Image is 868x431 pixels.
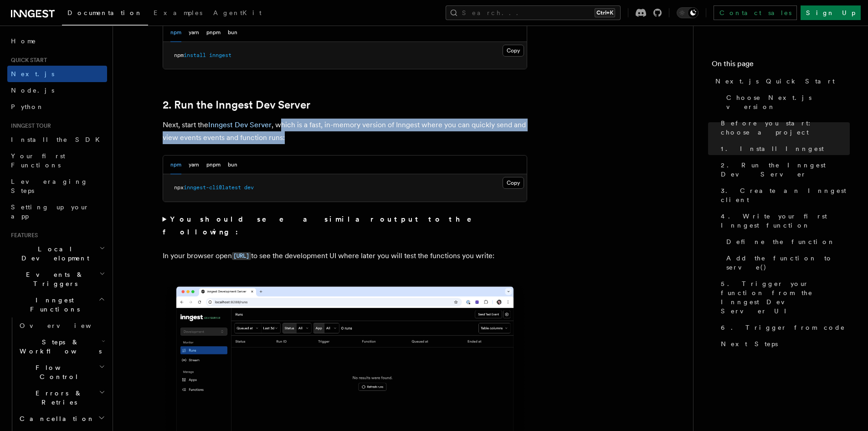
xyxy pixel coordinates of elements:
a: Home [7,33,107,49]
a: Inngest Dev Server [208,120,272,129]
kbd: Ctrl+K [595,8,615,17]
span: Home [11,36,36,46]
button: pnpm [206,156,221,174]
button: Local Development [7,241,107,266]
span: Examples [154,9,202,16]
span: Quick start [7,57,47,64]
span: Cancellation [16,414,95,423]
a: Documentation [62,3,148,26]
a: 4. Write your first Inngest function [717,208,850,234]
a: Install the SDK [7,131,107,148]
a: 2. Run the Inngest Dev Server [717,157,850,182]
a: Setting up your app [7,199,107,224]
span: Setting up your app [11,203,89,220]
a: 3. Create an Inngest client [717,182,850,208]
button: npm [170,156,181,174]
span: Documentation [67,9,143,16]
a: Next Steps [717,336,850,352]
span: dev [244,184,254,191]
h4: On this page [712,58,850,73]
span: Leveraging Steps [11,178,88,194]
span: inngest [209,52,231,58]
a: Overview [16,317,107,334]
a: 2. Run the Inngest Dev Server [163,99,310,111]
button: yarn [189,156,199,174]
span: Your first Functions [11,152,65,169]
button: Events & Triggers [7,266,107,292]
button: Copy [503,45,524,57]
a: AgentKit [208,3,267,25]
span: Next Steps [721,339,778,348]
a: Node.js [7,82,107,99]
a: Sign Up [801,5,861,20]
a: Leveraging Steps [7,173,107,199]
a: Examples [148,3,208,25]
span: Define the function [726,237,835,246]
span: 5. Trigger your function from the Inngest Dev Server UI [721,279,850,316]
a: Before you start: choose a project [717,115,850,140]
span: AgentKit [213,9,262,16]
span: Add the function to serve() [726,254,850,272]
a: Your first Functions [7,148,107,173]
span: Choose Next.js version [726,93,850,111]
code: [URL] [232,252,251,260]
span: 4. Write your first Inngest function [721,212,850,230]
a: 5. Trigger your function from the Inngest Dev Server UI [717,275,850,319]
p: In your browser open to see the development UI where later you will test the functions you write: [163,249,527,263]
span: Next.js [11,70,54,78]
a: 6. Trigger from code [717,319,850,336]
span: Inngest Functions [7,296,98,314]
span: 2. Run the Inngest Dev Server [721,161,850,179]
span: 6. Trigger from code [721,323,845,332]
a: [URL] [232,251,251,260]
button: pnpm [206,23,221,42]
a: Define the function [723,234,850,250]
button: Steps & Workflows [16,334,107,359]
button: Inngest Functions [7,292,107,317]
strong: You should see a similar output to the following: [163,215,485,236]
span: 1. Install Inngest [721,144,824,153]
span: Install the SDK [11,136,105,143]
span: Next.js Quick Start [715,77,835,86]
span: Features [7,232,38,239]
span: Flow Control [16,363,99,381]
button: Copy [503,177,524,189]
button: Cancellation [16,410,107,427]
span: Events & Triggers [7,270,99,288]
button: Toggle dark mode [677,7,699,18]
button: Search...Ctrl+K [446,5,621,20]
a: 1. Install Inngest [717,140,850,157]
span: npx [174,184,184,191]
span: Node.js [11,87,54,94]
span: inngest-cli@latest [184,184,241,191]
a: Python [7,99,107,115]
span: 3. Create an Inngest client [721,186,850,204]
p: Next, start the , which is a fast, in-memory version of Inngest where you can quickly send and vi... [163,119,527,144]
button: bun [228,156,237,174]
button: npm [170,23,181,42]
a: Choose Next.js version [723,89,850,115]
button: Errors & Retries [16,385,107,410]
span: Before you start: choose a project [721,119,850,137]
span: Local Development [7,244,99,263]
span: Python [11,103,44,110]
span: Errors & Retries [16,389,99,407]
button: bun [228,23,237,42]
span: Steps & Workflows [16,338,102,356]
span: Overview [20,322,113,329]
a: Add the function to serve() [723,250,850,275]
a: Next.js Quick Start [712,73,850,89]
a: Contact sales [714,5,797,20]
span: install [184,52,206,58]
summary: You should see a similar output to the following: [163,213,527,239]
span: Inngest tour [7,122,51,130]
a: Next.js [7,66,107,82]
button: yarn [189,23,199,42]
button: Flow Control [16,359,107,385]
span: npm [174,52,184,58]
